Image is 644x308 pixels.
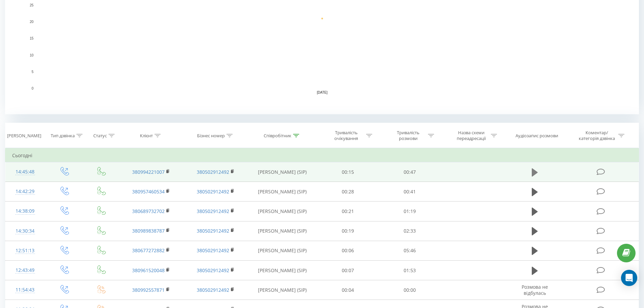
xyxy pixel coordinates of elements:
[197,267,229,274] a: 380502912492
[30,37,34,41] text: 15
[522,284,548,296] span: Розмова не відбулась
[197,247,229,254] a: 380502912492
[317,280,379,300] td: 00:04
[5,149,639,162] td: Сьогодні
[30,53,34,57] text: 10
[51,133,75,139] div: Тип дзвінка
[197,133,225,139] div: Бізнес номер
[12,244,38,257] div: 12:51:13
[132,287,165,293] a: 380992557871
[379,182,441,202] td: 00:41
[248,202,317,221] td: [PERSON_NAME] (SIP)
[453,130,489,141] div: Назва схеми переадресації
[248,261,317,280] td: [PERSON_NAME] (SIP)
[197,188,229,195] a: 380502912492
[140,133,153,139] div: Клієнт
[379,261,441,280] td: 01:53
[248,280,317,300] td: [PERSON_NAME] (SIP)
[248,241,317,260] td: [PERSON_NAME] (SIP)
[317,261,379,280] td: 00:07
[317,241,379,260] td: 00:06
[379,241,441,260] td: 05:46
[328,130,364,141] div: Тривалість очікування
[317,221,379,241] td: 00:19
[132,228,165,234] a: 380989838787
[132,208,165,214] a: 380689732702
[516,133,558,139] div: Аудіозапис розмови
[317,162,379,182] td: 00:15
[132,267,165,274] a: 380961520048
[197,287,229,293] a: 380502912492
[132,188,165,195] a: 380957460534
[390,130,426,141] div: Тривалість розмови
[132,247,165,254] a: 380677272882
[31,70,33,74] text: 5
[12,224,38,238] div: 14:30:34
[248,182,317,202] td: [PERSON_NAME] (SIP)
[379,221,441,241] td: 02:33
[12,165,38,179] div: 14:45:48
[197,208,229,214] a: 380502912492
[248,221,317,241] td: [PERSON_NAME] (SIP)
[30,3,34,7] text: 25
[197,228,229,234] a: 380502912492
[379,280,441,300] td: 00:00
[621,270,637,286] div: Open Intercom Messenger
[93,133,107,139] div: Статус
[317,182,379,202] td: 00:28
[317,91,328,94] text: [DATE]
[12,264,38,277] div: 12:43:49
[317,202,379,221] td: 00:21
[7,133,41,139] div: [PERSON_NAME]
[12,185,38,198] div: 14:42:29
[30,20,34,24] text: 20
[577,130,617,141] div: Коментар/категорія дзвінка
[264,133,291,139] div: Співробітник
[31,87,33,90] text: 0
[12,283,38,297] div: 11:54:43
[248,162,317,182] td: [PERSON_NAME] (SIP)
[12,205,38,218] div: 14:38:09
[197,169,229,175] a: 380502912492
[379,202,441,221] td: 01:19
[132,169,165,175] a: 380994221007
[379,162,441,182] td: 00:47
